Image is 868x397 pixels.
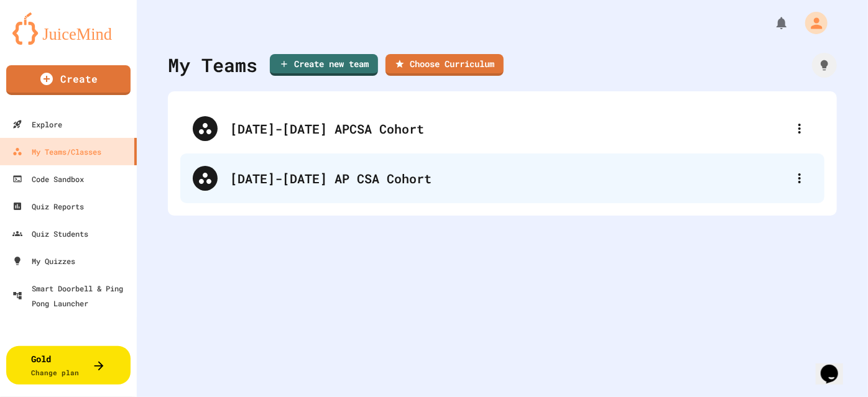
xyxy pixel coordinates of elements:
[270,54,378,76] a: Create new team
[180,104,824,153] div: [DATE]-[DATE] APCSA Cohort
[230,169,787,188] div: [DATE]-[DATE] AP CSA Cohort
[816,347,856,385] iframe: chat widget
[32,352,80,378] div: Gold
[230,119,787,138] div: [DATE]-[DATE] APCSA Cohort
[32,368,80,377] span: Change plan
[812,53,837,78] div: How it works
[12,12,124,45] img: logo-orange.svg
[168,51,257,79] div: My Teams
[792,9,831,37] div: My Account
[751,12,792,34] div: My Notifications
[386,54,504,76] a: Choose Curriculum
[6,346,131,385] button: GoldChange plan
[12,253,75,268] div: My Quizzes
[180,153,824,203] div: [DATE]-[DATE] AP CSA Cohort
[12,171,84,186] div: Code Sandbox
[12,144,101,159] div: My Teams/Classes
[12,199,84,214] div: Quiz Reports
[12,226,88,241] div: Quiz Students
[12,117,62,132] div: Explore
[12,281,132,311] div: Smart Doorbell & Ping Pong Launcher
[6,65,131,95] a: Create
